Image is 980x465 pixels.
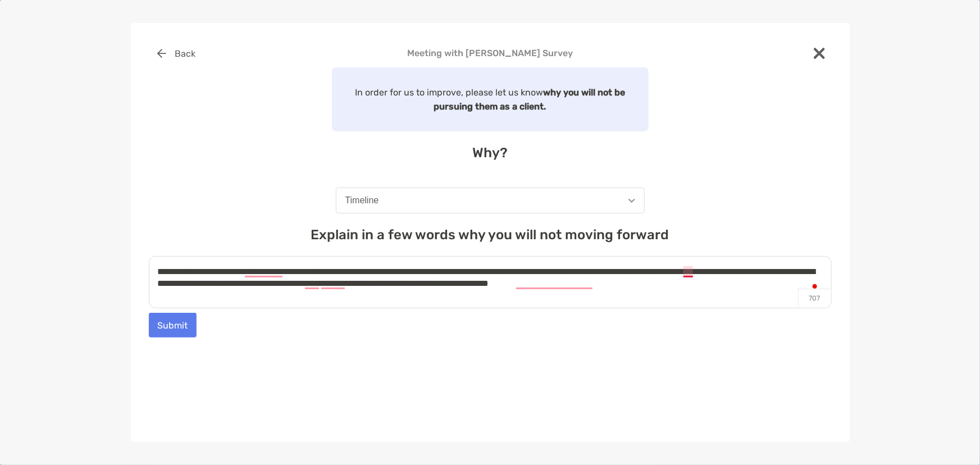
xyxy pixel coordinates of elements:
div: Timeline [345,195,379,206]
h4: Explain in a few words why you will not moving forward [149,227,832,243]
img: button icon [157,49,166,58]
p: In order for us to improve, please let us know [339,85,642,113]
img: Open dropdown arrow [628,199,635,203]
p: 707 [798,289,831,308]
h4: Why? [149,145,832,161]
img: close modal [814,48,825,59]
h4: Meeting with [PERSON_NAME] Survey [149,48,832,58]
button: Submit [149,313,197,338]
button: Back [149,41,204,66]
textarea: To enrich screen reader interactions, please activate Accessibility in Grammarly extension settings [149,256,832,308]
button: Timeline [336,188,645,213]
